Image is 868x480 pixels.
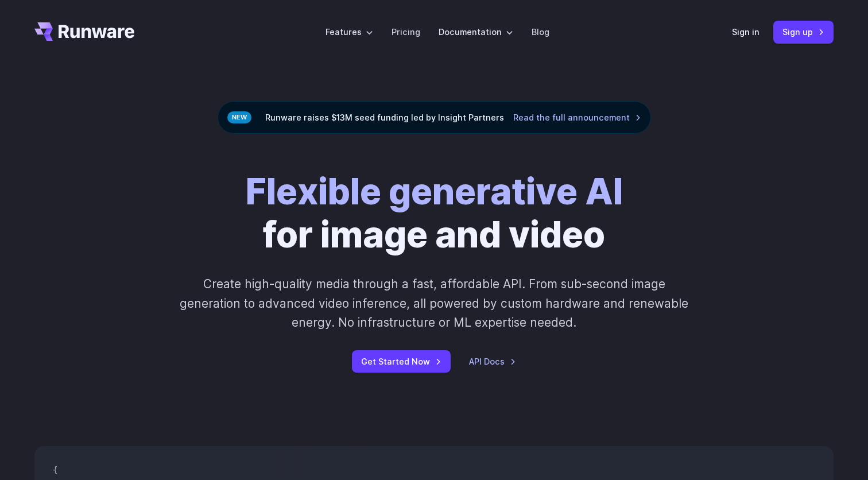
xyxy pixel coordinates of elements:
a: Pricing [392,25,420,38]
span: { [53,465,57,475]
h1: for image and video [246,171,623,256]
p: Create high-quality media through a fast, affordable API. From sub-second image generation to adv... [179,274,690,332]
a: Sign up [773,21,834,43]
a: Read the full announcement [513,111,641,124]
label: Features [325,25,373,38]
a: Sign in [732,25,759,38]
strong: Flexible generative AI [246,170,623,213]
a: Get Started Now [352,350,451,373]
label: Documentation [439,25,513,38]
a: Blog [532,25,549,38]
div: Runware raises $13M seed funding led by Insight Partners [218,101,651,134]
a: Go to / [34,22,134,41]
a: API Docs [469,355,516,368]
